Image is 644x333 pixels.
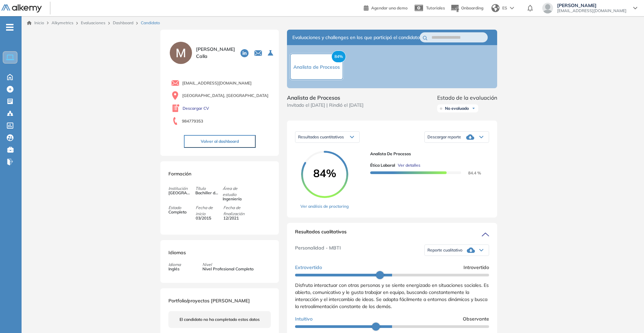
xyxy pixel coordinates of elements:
[292,34,420,41] span: Evaluaciones y challenges en los que participó el candidato
[300,203,349,209] a: Ver análisis de proctoring
[445,106,469,111] span: No evaluado
[472,106,476,110] img: Ícono de flecha
[427,247,462,253] span: Reporte cualitativo
[202,266,254,272] span: Nivel Profesional Completo
[295,244,341,256] span: Personalidad - MBTI
[427,134,461,140] span: Descargar reporte
[461,5,483,10] span: Onboarding
[364,3,408,11] a: Agendar una demo
[450,1,483,15] button: Onboarding
[610,301,644,333] div: Widget de chat
[182,93,268,99] span: [GEOGRAPHIC_DATA], [GEOGRAPHIC_DATA]
[195,190,218,196] span: Bachiller de Ingeniería Industrial
[168,205,195,211] span: Estado
[168,190,191,196] span: [GEOGRAPHIC_DATA]
[610,301,644,333] iframe: Chat Widget
[180,317,260,323] span: El candidato no ha completado estos datos
[183,105,209,111] a: Descargar CV
[295,282,489,309] span: Disfruta interactuar con otras personas y se siente energizado en situaciones sociales. Es abiert...
[196,46,235,60] span: [PERSON_NAME] Calla
[223,196,246,202] span: Ingeniería
[395,162,420,168] button: Ver detalles
[27,20,44,26] a: Inicio
[287,102,363,109] span: Invitado el [DATE] | Rindió el [DATE]
[557,8,626,13] span: [EMAIL_ADDRESS][DOMAIN_NAME]
[371,5,408,10] span: Agendar una demo
[168,262,181,268] span: Idioma
[557,3,626,8] span: [PERSON_NAME]
[182,80,252,86] span: [EMAIL_ADDRESS][DOMAIN_NAME]
[463,264,489,271] span: Introvertido
[223,205,250,217] span: Fecha de finalización
[298,134,344,139] span: Resultados cuantitativos
[398,162,420,168] span: Ver detalles
[81,20,105,25] a: Evaluaciones
[370,151,484,157] span: Analista de Procesos
[287,94,363,102] span: Analista de Procesos
[184,135,256,148] button: Volver al dashboard
[202,262,254,268] span: Nivel
[295,228,347,239] span: Resultados cualitativos
[295,264,322,271] span: Extrovertido
[295,315,313,323] span: Intuitivo
[168,298,250,304] span: Portfolio/proyectos [PERSON_NAME]
[1,4,42,13] img: Logo
[331,51,346,63] span: 84%
[491,4,500,12] img: world
[195,186,222,192] span: Título
[168,209,191,215] span: Completo
[182,118,203,124] span: 984779353
[168,249,186,256] span: Idiomas
[168,171,191,177] span: Formación
[168,186,195,192] span: Institución
[6,27,13,28] i: -
[196,215,219,221] span: 03/2015
[168,266,181,272] span: Inglés
[168,40,193,65] img: PROFILE_MENU_LOGO_USER
[370,162,395,168] span: Ética Laboral
[223,215,246,221] span: 12/2021
[141,20,160,26] span: Candidato
[301,168,348,178] span: 84%
[460,170,481,175] span: 84.4 %
[426,5,445,10] span: Tutoriales
[437,94,497,102] span: Estado de la evaluación
[223,186,250,198] span: Área de estudio
[293,64,340,70] span: Analista de Procesos
[502,5,507,11] span: ES
[463,315,489,323] span: Observante
[52,20,73,25] span: Alkymetrics
[113,20,133,25] a: Dashboard
[510,7,514,9] img: arrow
[196,205,223,217] span: Fecha de inicio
